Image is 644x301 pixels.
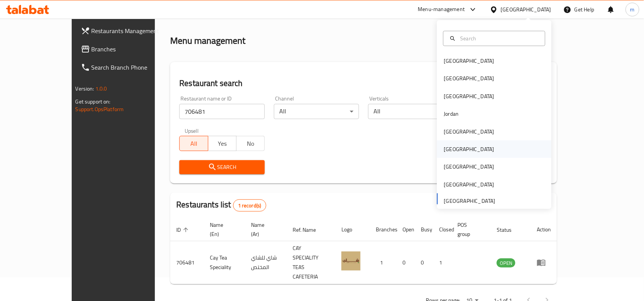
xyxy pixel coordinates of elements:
[240,138,262,149] span: No
[396,241,415,284] td: 0
[531,218,557,241] th: Action
[76,104,124,114] a: Support.OpsPlatform
[501,5,551,14] div: [GEOGRAPHIC_DATA]
[198,10,200,19] li: /
[204,241,245,284] td: Cay Tea Speciality
[76,84,94,94] span: Version:
[170,35,245,47] h2: Menu management
[444,110,459,118] div: Jordan
[75,40,179,58] a: Branches
[537,258,551,267] div: Menu
[497,259,515,268] span: OPEN
[179,136,208,151] button: All
[444,57,494,65] div: [GEOGRAPHIC_DATA]
[444,92,494,100] div: [GEOGRAPHIC_DATA]
[630,5,635,14] span: m
[287,241,336,284] td: CAY SPECIALITY TEAS CAFETERIA
[236,136,265,151] button: No
[176,199,266,212] h2: Restaurants list
[341,252,361,271] img: Cay Tea Speciality
[92,45,173,54] span: Branches
[203,10,254,19] span: Menu management
[251,220,278,239] span: Name (Ar)
[396,218,415,241] th: Open
[170,10,195,19] a: Home
[185,128,199,134] label: Upsell
[368,104,454,119] div: All
[170,218,557,284] table: enhanced table
[497,225,522,234] span: Status
[274,104,359,119] div: All
[444,145,494,153] div: [GEOGRAPHIC_DATA]
[208,136,237,151] button: Yes
[179,78,548,89] h2: Restaurant search
[433,241,451,284] td: 1
[176,225,191,234] span: ID
[233,199,266,212] div: Total records count
[335,218,370,241] th: Logo
[170,241,204,284] td: 706481
[433,218,451,241] th: Closed
[497,258,515,268] div: OPEN
[75,22,179,40] a: Restaurants Management
[92,63,173,72] span: Search Branch Phone
[444,180,494,189] div: [GEOGRAPHIC_DATA]
[185,162,259,172] span: Search
[92,26,173,35] span: Restaurants Management
[444,74,494,83] div: [GEOGRAPHIC_DATA]
[211,138,233,149] span: Yes
[293,225,326,234] span: Ref. Name
[210,220,236,239] span: Name (En)
[179,160,265,174] button: Search
[179,104,265,119] input: Search for restaurant name or ID..
[233,202,266,209] span: 1 record(s)
[76,97,111,107] span: Get support on:
[183,138,205,149] span: All
[418,5,465,14] div: Menu-management
[75,58,179,76] a: Search Branch Phone
[95,84,107,94] span: 1.0.0
[444,127,494,136] div: [GEOGRAPHIC_DATA]
[415,218,433,241] th: Busy
[444,162,494,171] div: [GEOGRAPHIC_DATA]
[457,220,481,239] span: POS group
[415,241,433,284] td: 0
[370,218,396,241] th: Branches
[245,241,287,284] td: شاي للشاي المختص
[457,34,541,43] input: Search
[370,241,396,284] td: 1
